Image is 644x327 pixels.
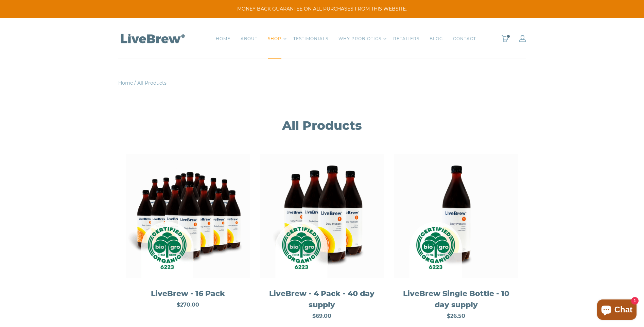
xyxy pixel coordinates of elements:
[126,154,250,278] img: LiveBrew - 16 Pack
[265,288,379,310] div: LiveBrew - 4 Pack - 40 day supply
[338,35,381,42] a: WHY PROBIOTICS
[118,32,186,44] img: LiveBrew
[506,34,510,38] span: 1
[177,302,199,308] span: $270.00
[430,35,443,42] a: BLOG
[131,288,245,299] div: LiveBrew - 16 Pack
[399,288,513,310] div: LiveBrew Single Bottle - 10 day supply
[137,80,167,86] span: All Products
[216,35,230,42] a: HOME
[595,299,639,322] inbox-online-store-chat: Shopify online store chat
[312,313,331,319] span: $69.00
[394,154,518,278] img: LiveBrew Single Bottle - 10 day supply
[126,154,250,319] a: LiveBrew - 16 Pack LiveBrew - 16 Pack $270.00
[447,313,465,319] span: $26.50
[393,35,419,42] a: RETAILERS
[10,5,634,13] span: MONEY BACK GUARANTEE ON ALL PURCHASES FROM THIS WEBSITE.
[268,35,281,42] a: SHOP
[241,35,258,42] a: ABOUT
[501,35,509,42] a: 1
[293,35,328,42] a: TESTIMONIALS
[134,80,136,86] span: /
[126,118,518,133] h1: All Products
[118,80,133,86] a: Home
[260,154,384,278] img: LiveBrew - 4 Pack - 40 day supply
[453,35,476,42] a: CONTACT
